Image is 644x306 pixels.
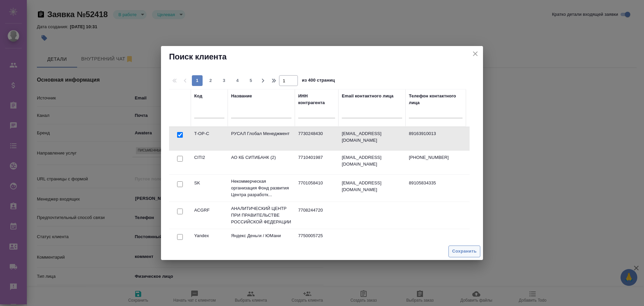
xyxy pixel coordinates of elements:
[205,77,216,84] span: 2
[302,76,335,86] span: из 400 страниц
[342,180,402,193] p: [EMAIL_ADDRESS][DOMAIN_NAME]
[231,93,252,99] div: Название
[452,248,477,255] span: Сохранить
[342,93,393,99] div: Email контактного лица
[295,176,338,200] td: 7701058410
[470,49,480,59] button: close
[231,205,291,225] p: АНАЛИТИЧЕСКИЙ ЦЕНТР ПРИ ПРАВИТЕЛЬСТВЕ РОССИЙСКОЙ ФЕДЕРАЦИИ
[194,93,202,99] div: Код
[231,130,291,137] p: РУСАЛ Глобал Менеджмент
[409,180,463,186] p: 89105834335
[205,75,216,86] button: 2
[169,51,475,62] h2: Поиск клиента
[295,229,338,253] td: 7750005725
[409,93,463,106] div: Телефон контактного лица
[191,127,228,150] td: T-OP-C
[219,77,229,84] span: 3
[246,77,256,84] span: 5
[342,130,402,144] p: [EMAIL_ADDRESS][DOMAIN_NAME]
[298,93,335,106] div: ИНН контрагента
[295,204,338,227] td: 7708244720
[246,75,256,86] button: 5
[231,178,291,198] p: Некоммерческая организация Фонд развития Центра разработк...
[409,154,463,161] p: [PHONE_NUMBER]
[342,154,402,168] p: [EMAIL_ADDRESS][DOMAIN_NAME]
[295,151,338,174] td: 7710401987
[191,204,228,227] td: ACGRF
[448,246,480,257] button: Сохранить
[191,229,228,253] td: Yandex
[191,151,228,174] td: CITI2
[232,77,243,84] span: 4
[219,75,229,86] button: 3
[409,130,463,137] p: 89163910013
[231,154,291,161] p: АО КБ СИТИБАНК (2)
[295,127,338,150] td: 7730248430
[232,75,243,86] button: 4
[191,176,228,200] td: SK
[231,232,291,239] p: Яндекс Деньги / ЮМани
